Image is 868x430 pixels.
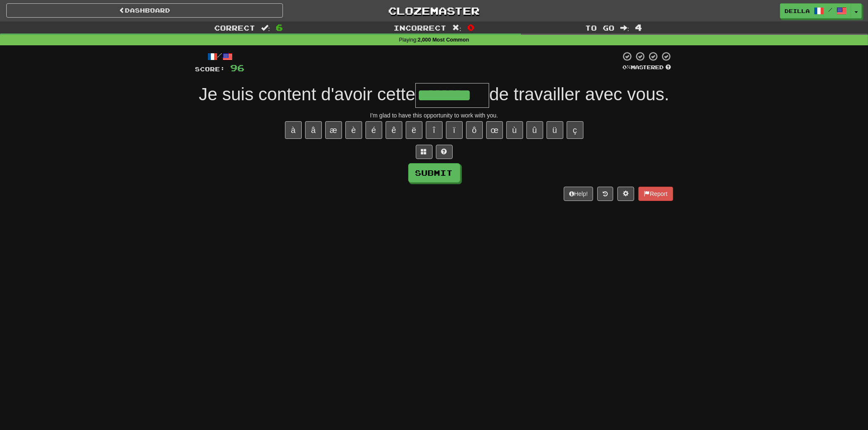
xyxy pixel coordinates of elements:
[780,3,851,18] a: Deilla /
[623,64,631,70] span: 0 %
[345,121,362,139] button: è
[597,187,613,201] button: Round history (alt+y)
[295,3,572,18] a: Clozemaster
[526,121,543,139] button: û
[489,84,669,104] span: de travailler avec vous.
[199,84,415,104] span: Je suis content d'avoir cette
[620,24,630,31] span: :
[785,7,810,15] span: Deilla
[467,22,474,32] span: 0
[231,63,245,73] span: 96
[452,24,461,31] span: :
[416,145,433,159] button: Switch sentence to multiple choice alt+p
[547,121,563,139] button: ü
[261,24,270,31] span: :
[408,163,460,182] button: Submit
[386,121,402,139] button: ê
[365,121,382,139] button: é
[276,22,283,32] span: 6
[585,23,614,32] span: To go
[486,121,503,139] button: œ
[621,64,673,71] div: Mastered
[6,3,283,18] a: Dashboard
[305,121,322,139] button: â
[436,145,453,159] button: Single letter hint - you only get 1 per sentence and score half the points! alt+h
[638,187,673,201] button: Report
[446,121,463,139] button: ï
[406,121,422,139] button: ë
[195,51,245,62] div: /
[506,121,523,139] button: ù
[567,121,583,139] button: ç
[466,121,483,139] button: ô
[325,121,342,139] button: æ
[564,187,593,201] button: Help!
[418,37,469,43] strong: 2,000 Most Common
[195,65,225,73] span: Score:
[195,111,673,120] div: I'm glad to have this opportunity to work with you.
[394,23,446,32] span: Incorrect
[828,7,832,13] span: /
[285,121,302,139] button: à
[635,22,642,32] span: 4
[426,121,443,139] button: î
[214,23,255,32] span: Correct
